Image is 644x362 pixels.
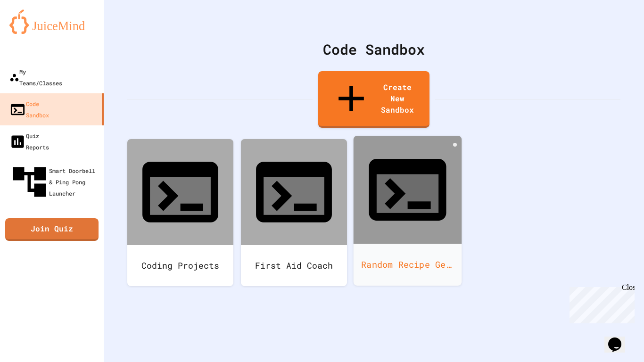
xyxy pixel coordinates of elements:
[354,244,462,286] div: Random Recipe Generator
[127,245,233,286] div: Coding Projects
[9,162,100,202] div: Smart Doorbell & Ping Pong Launcher
[9,66,62,89] div: My Teams/Classes
[4,4,65,60] div: Chat with us now!Close
[9,130,49,153] div: Quiz Reports
[127,39,620,60] div: Code Sandbox
[241,245,347,286] div: First Aid Coach
[318,71,429,128] a: Create New Sandbox
[354,136,462,286] a: Random Recipe Generator
[604,324,635,353] iframe: chat widget
[566,283,635,323] iframe: chat widget
[9,98,49,121] div: Code Sandbox
[241,139,347,286] a: First Aid Coach
[9,9,94,34] img: logo-orange.svg
[5,218,99,241] a: Join Quiz
[127,139,233,286] a: Coding Projects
